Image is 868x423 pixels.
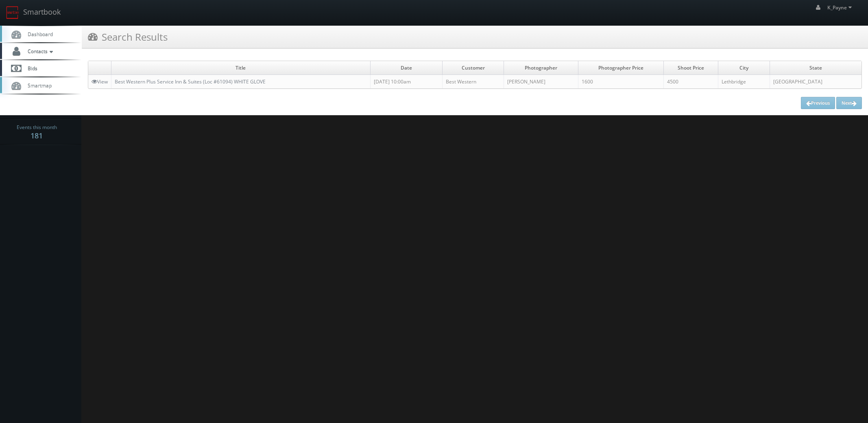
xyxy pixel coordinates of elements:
img: smartbook-logo.png [6,6,19,19]
td: Best Western [443,75,504,89]
td: State [770,61,861,75]
td: Date [370,61,442,75]
td: Lethbridge [718,75,770,89]
a: Best Western Plus Service Inn & Suites (Loc #61094) WHITE GLOVE [115,78,266,85]
strong: 181 [31,131,43,140]
h3: Search Results [88,30,168,44]
span: Bids [24,65,37,72]
span: Contacts [24,48,55,55]
td: Photographer Price [578,61,663,75]
span: Smartmap [24,82,52,89]
td: 1600 [578,75,663,89]
td: Customer [443,61,504,75]
span: Events this month [17,123,57,132]
td: Title [111,61,371,75]
td: [DATE] 10:00am [370,75,442,89]
td: City [718,61,770,75]
td: [PERSON_NAME] [504,75,578,89]
span: Dashboard [24,31,53,37]
td: 4500 [663,75,718,89]
td: Shoot Price [663,61,718,75]
span: K_Payne [827,4,854,11]
td: [GEOGRAPHIC_DATA] [770,75,861,89]
td: Photographer [504,61,578,75]
a: View [92,78,108,85]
